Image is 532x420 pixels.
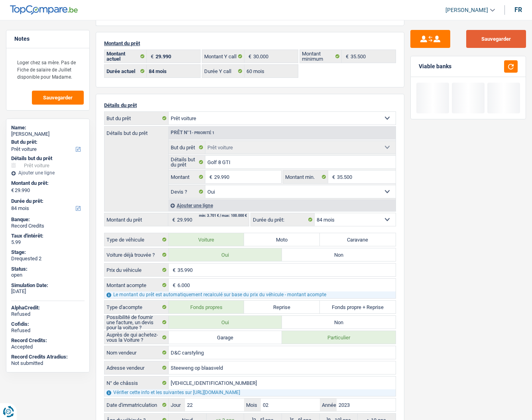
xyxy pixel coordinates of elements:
span: € [244,50,253,63]
span: € [168,213,177,226]
input: JJ [185,398,244,411]
label: But du prêt [169,141,206,154]
span: € [328,170,337,183]
div: Refused [11,327,85,334]
div: Record Credits [11,223,85,229]
img: TopCompare Logo [10,5,78,15]
span: € [205,170,214,183]
label: Type de véhicule [104,233,169,246]
div: Banque: [11,216,85,223]
div: Drequested 2 [11,256,85,262]
div: min: 3.701 € / max: 100.000 € [199,214,247,218]
input: Sélectionnez votre adresse dans la barre de recherche [169,361,396,374]
span: € [342,50,351,63]
label: Durée du prêt: [251,213,314,226]
input: MM [261,398,320,411]
label: Oui [169,248,282,261]
div: [DATE] [11,288,85,295]
div: Name: [11,125,85,131]
div: Simulation Date: [11,282,85,289]
label: Montant du prêt [104,213,168,226]
span: € [147,50,156,63]
label: Voiture déjà trouvée ? [104,248,169,261]
label: Adresse vendeur [104,361,169,374]
div: Record Credits: [11,337,85,344]
p: Détails du prêt [104,102,396,108]
div: Viable banks [419,63,451,70]
div: Taux d'intérêt: [11,233,85,239]
span: - Priorité 1 [192,131,215,135]
div: Prêt n°1 [169,130,217,135]
span: Sauvegarder [43,95,73,100]
label: Durée du prêt: [11,198,83,204]
div: Détails but du prêt [11,155,85,162]
label: N° de châssis [104,376,169,389]
input: AAAA [337,398,396,411]
div: [PERSON_NAME] [11,131,85,137]
div: fr [514,6,522,14]
label: Oui [169,316,282,329]
div: Stage: [11,249,85,256]
label: Non [282,248,396,261]
button: Sauvegarder [466,30,526,48]
label: Montant minimum [300,50,342,63]
label: Détails but du prêt [169,156,206,168]
label: Jour [169,398,185,411]
label: Particulier [282,331,396,344]
div: Ajouter une ligne [11,170,85,176]
label: Devis ? [169,185,206,198]
div: Vérifier cette info et les suivantes sur [URL][DOMAIN_NAME] [104,389,396,396]
label: Durée Y call [202,65,244,77]
label: Prix du véhicule [104,263,169,276]
label: Montant acompte [104,279,169,291]
label: Mois [244,398,261,411]
div: Le montant du prêt est automatiquement recalculé sur base du prix du véhicule - montant acompte [104,291,396,298]
div: Ajouter une ligne [168,200,396,211]
label: Montant Y call [202,50,244,63]
label: But du prêt [104,112,169,125]
label: Montant actuel [104,50,147,63]
div: open [11,272,85,278]
label: Fonds propre + Reprise [320,301,396,313]
label: Montant min. [283,170,328,183]
a: [PERSON_NAME] [439,4,495,17]
label: Fonds propres [169,301,244,313]
label: Moto [244,233,320,246]
div: Record Credits Atradius: [11,354,85,360]
div: Accepted [11,344,85,350]
div: Not submitted [11,360,85,367]
label: Détails but du prêt [104,127,168,136]
label: Montant du prêt: [11,180,83,186]
span: € [169,263,177,276]
label: Durée actuel [104,65,147,77]
span: € [11,187,14,194]
label: Reprise [244,301,320,313]
label: Montant [169,170,206,183]
label: Voiture [169,233,244,246]
span: [PERSON_NAME] [445,7,488,14]
div: AlphaCredit: [11,305,85,311]
span: € [169,279,177,291]
label: Nom vendeur [104,346,169,359]
label: Non [282,316,396,329]
div: 5.99 [11,239,85,246]
label: Garage [169,331,282,344]
div: Status: [11,266,85,272]
div: Refused [11,311,85,317]
label: Possibilité de fournir une facture, un devis pour la voiture ? [104,316,169,329]
h5: Notes [14,36,81,42]
label: Caravane [320,233,396,246]
button: Sauvegarder [32,91,84,105]
label: But du prêt: [11,139,83,145]
label: Année [320,398,337,411]
label: Date d'immatriculation [104,398,169,411]
div: Cofidis: [11,321,85,327]
label: Type d'acompte [104,301,169,313]
label: Auprès de qui achetez-vous la Voiture ? [104,331,169,344]
p: Montant du prêt [104,40,396,46]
